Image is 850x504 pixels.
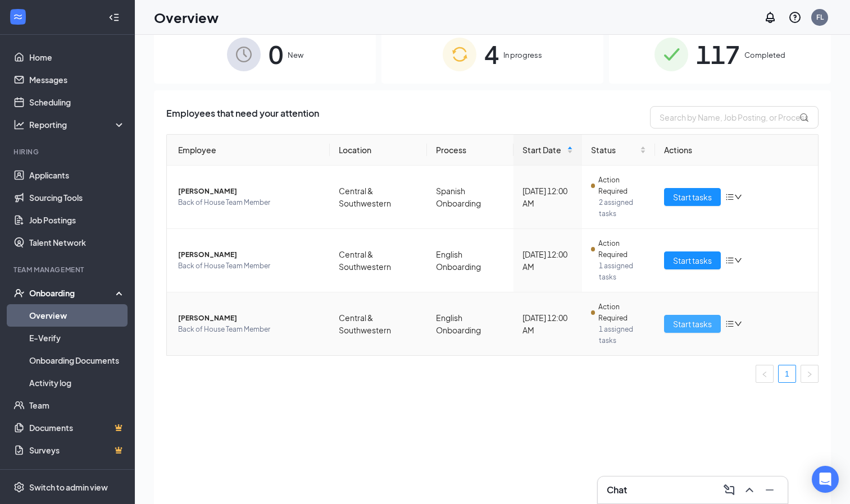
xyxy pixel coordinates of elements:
[178,249,321,260] span: [PERSON_NAME]
[655,135,818,166] th: Actions
[13,265,123,274] div: Team Management
[598,301,646,324] span: Action Required
[761,371,768,378] span: left
[29,287,116,299] div: Onboarding
[720,481,738,499] button: ComposeMessage
[725,319,734,328] span: bars
[779,365,796,382] a: 1
[29,439,125,461] a: SurveysCrown
[13,287,25,299] svg: UserCheck
[812,466,839,493] div: Open Intercom Messenger
[13,147,123,157] div: Hiring
[167,135,330,166] th: Employee
[178,260,321,272] span: Back of House Team Member
[29,186,125,209] a: Sourcing Tools
[664,315,721,333] button: Start tasks
[725,193,734,201] span: bars
[269,35,283,74] span: 0
[13,482,25,493] svg: Settings
[330,229,427,292] td: Central & Southwestern
[178,313,321,324] span: [PERSON_NAME]
[29,68,125,91] a: Messages
[178,186,321,197] span: [PERSON_NAME]
[734,320,742,328] span: down
[427,166,513,229] td: Spanish Onboarding
[29,304,125,327] a: Overview
[599,260,646,283] span: 1 assigned tasks
[522,248,573,273] div: [DATE] 12:00 AM
[330,166,427,229] td: Central & Southwestern
[743,483,756,497] svg: ChevronUp
[29,327,125,349] a: E-Verify
[29,91,125,113] a: Scheduling
[734,256,742,264] span: down
[427,229,513,292] td: English Onboarding
[178,324,321,335] span: Back of House Team Member
[29,164,125,186] a: Applicants
[664,251,721,269] button: Start tasks
[734,193,742,201] span: down
[582,135,655,166] th: Status
[607,484,627,496] h3: Chat
[756,365,774,383] button: left
[599,197,646,219] span: 2 assigned tasks
[522,311,573,336] div: [DATE] 12:00 AM
[788,11,802,24] svg: QuestionInfo
[178,197,321,208] span: Back of House Team Member
[696,35,740,74] span: 117
[673,191,712,203] span: Start tasks
[591,144,638,156] span: Status
[801,365,819,383] button: right
[756,365,774,383] li: Previous Page
[29,482,108,493] div: Switch to admin view
[29,372,125,394] a: Activity log
[522,185,573,209] div: [DATE] 12:00 AM
[288,49,303,61] span: New
[427,135,513,166] th: Process
[598,238,646,260] span: Action Required
[154,8,219,27] h1: Overview
[744,49,785,61] span: Completed
[599,324,646,346] span: 1 assigned tasks
[503,49,542,61] span: In progress
[29,231,125,254] a: Talent Network
[13,119,25,130] svg: Analysis
[806,371,813,378] span: right
[29,209,125,231] a: Job Postings
[108,12,120,23] svg: Collapse
[722,483,736,497] svg: ComposeMessage
[673,318,712,330] span: Start tasks
[427,292,513,355] td: English Onboarding
[740,481,758,499] button: ChevronUp
[29,46,125,68] a: Home
[650,106,819,129] input: Search by Name, Job Posting, or Process
[778,365,796,383] li: 1
[166,106,319,129] span: Employees that need your attention
[330,292,427,355] td: Central & Southwestern
[484,35,499,74] span: 4
[29,394,125,416] a: Team
[29,349,125,372] a: Onboarding Documents
[761,481,779,499] button: Minimize
[522,144,565,156] span: Start Date
[725,256,734,265] span: bars
[801,365,819,383] li: Next Page
[598,175,646,197] span: Action Required
[763,11,777,24] svg: Notifications
[664,188,721,206] button: Start tasks
[29,416,125,439] a: DocumentsCrown
[29,119,126,130] div: Reporting
[763,483,776,497] svg: Minimize
[816,12,824,22] div: FL
[330,135,427,166] th: Location
[673,254,712,267] span: Start tasks
[12,11,24,22] svg: WorkstreamLogo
